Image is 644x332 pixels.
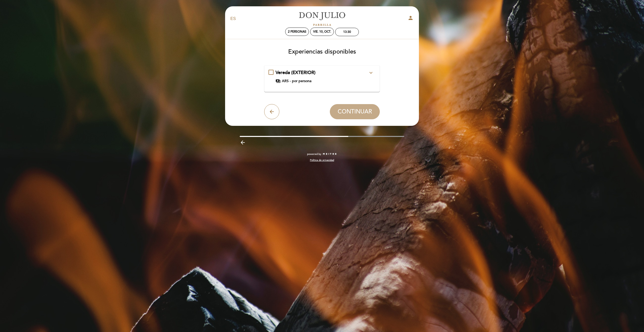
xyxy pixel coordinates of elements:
i: arrow_backward [240,139,246,146]
button: person [408,15,414,23]
i: person [408,15,414,21]
i: arrow_back [269,109,275,115]
div: vie. 10, oct. [313,30,331,34]
button: CONTINUAR [330,104,380,119]
i: expand_more [368,70,374,76]
md-checkbox: Vereda (EXTERIOR) expand_less Usted esta seleccionando una mesas en la vereda (EXTERIOR) con told... [269,69,376,84]
span: CONTINUAR [338,108,372,115]
a: Política de privacidad [310,158,334,162]
span: por persona [292,79,311,84]
span: powered by [307,152,321,156]
span: payments [276,79,281,84]
span: 2 personas [288,30,306,34]
a: powered by [307,152,337,156]
span: ARS - [282,79,291,84]
div: 13:30 [343,30,351,34]
span: Experiencias disponibles [288,48,356,55]
a: [PERSON_NAME] [290,12,354,26]
span: Vereda (EXTERIOR) [276,70,315,75]
button: arrow_back [264,104,279,119]
button: expand_more [366,69,375,76]
img: MEITRE [323,153,337,155]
